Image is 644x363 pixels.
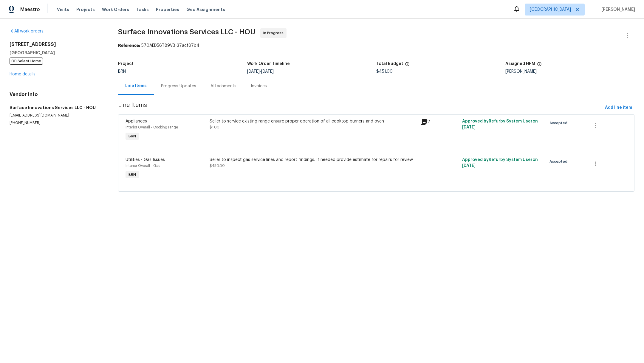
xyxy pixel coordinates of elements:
[537,62,542,69] span: The hpm assigned to this work order.
[118,28,256,35] span: Surface Innovations Services LLC - HOU
[156,7,179,13] span: Properties
[405,62,410,69] span: The total cost of line items that have been proposed by Opendoor. This sum includes line items th...
[10,29,44,33] a: All work orders
[118,44,140,48] b: Reference:
[126,119,147,123] span: Appliances
[126,158,165,162] span: Utilities - Gas Issues
[605,104,632,111] span: Add line item
[420,118,459,125] div: 2
[10,91,104,97] h4: Vendor Info
[20,7,40,13] span: Maestro
[10,41,104,47] h2: [STREET_ADDRESS]
[126,164,160,167] span: Interior Overall - Gas
[210,164,225,167] span: $450.00
[10,50,104,56] h5: [GEOGRAPHIC_DATA]
[263,30,286,36] span: In Progress
[125,83,147,89] div: Line Items
[376,62,403,66] h5: Total Budget
[210,157,417,163] div: Seller to inspect gas service lines and report findings. If needed provide estimate for repairs f...
[10,120,104,125] p: [PHONE_NUMBER]
[10,105,104,111] h5: Surface Innovations Services LLC - HOU
[247,62,290,66] h5: Work Order Timeline
[210,125,219,129] span: $1.00
[118,62,134,66] h5: Project
[462,119,538,129] span: Approved by Refurby System User on
[102,7,129,13] span: Work Orders
[210,118,417,124] div: Seller to service existing range ensure proper operation of all cooktop burners and oven
[462,125,476,129] span: [DATE]
[599,7,635,13] span: [PERSON_NAME]
[118,69,126,74] span: BRN
[126,133,138,139] span: BRN
[118,102,603,113] span: Line Items
[505,62,535,66] h5: Assigned HPM
[247,69,260,74] span: [DATE]
[10,72,35,76] a: Home details
[603,102,634,113] button: Add line item
[462,164,476,168] span: [DATE]
[161,83,196,89] div: Progress Updates
[126,172,138,178] span: BRN
[10,113,104,118] p: [EMAIL_ADDRESS][DOMAIN_NAME]
[126,125,178,129] span: Interior Overall - Cooking range
[136,7,149,12] span: Tasks
[118,43,634,49] div: 570AED56T89VB-37acf87b4
[186,7,225,13] span: Geo Assignments
[549,159,570,165] span: Accepted
[247,69,274,74] span: -
[505,69,634,74] div: [PERSON_NAME]
[261,69,274,74] span: [DATE]
[549,120,570,126] span: Accepted
[530,7,571,13] span: [GEOGRAPHIC_DATA]
[57,7,69,13] span: Visits
[10,58,43,65] span: OD Select Home
[210,83,236,89] div: Attachments
[76,7,95,13] span: Projects
[462,158,538,168] span: Approved by Refurby System User on
[251,83,267,89] div: Invoices
[376,69,393,74] span: $451.00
